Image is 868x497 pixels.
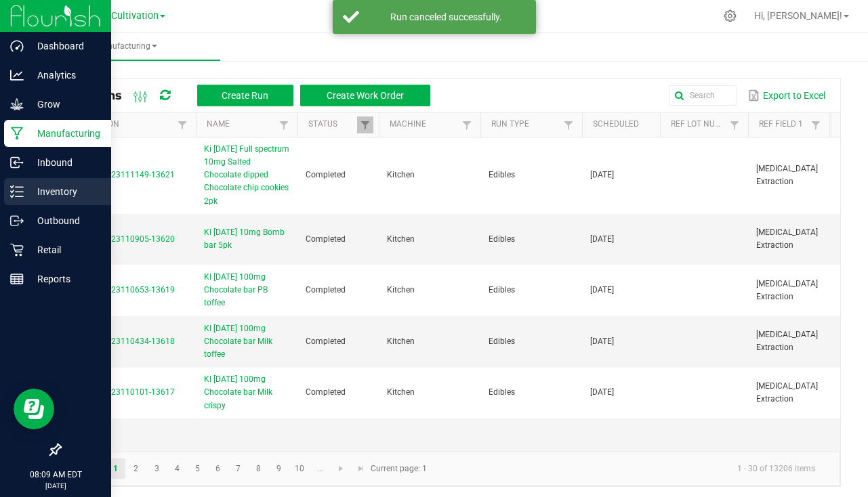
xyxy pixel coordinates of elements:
span: Completed [306,170,346,179]
span: KI [DATE] 100mg Chocolate bar PB toffee [204,271,289,310]
a: Page 9 [269,458,289,479]
inline-svg: Analytics [10,68,24,82]
a: MachineSortable [390,119,458,130]
span: Go to the last page [356,463,367,474]
span: MP-20250923110905-13620 [68,234,175,244]
span: Create Run [222,90,268,101]
span: [MEDICAL_DATA] Extraction [756,228,818,250]
button: Create Run [197,85,293,106]
div: All Runs [70,84,440,107]
span: Cultivation [111,10,159,22]
p: [DATE] [6,481,105,491]
span: MP-20250923111149-13621 [68,170,175,179]
a: Run TypeSortable [491,119,560,130]
span: MP-20250923110434-13618 [68,337,175,346]
span: Edibles [489,387,515,397]
inline-svg: Reports [10,272,24,286]
p: Manufacturing [24,125,105,142]
span: [MEDICAL_DATA] Extraction [756,381,818,404]
a: Page 5 [188,458,207,479]
a: Page 10 [290,458,310,479]
inline-svg: Retail [10,243,24,257]
p: Inventory [24,183,105,200]
p: Inbound [24,154,105,171]
span: Edibles [489,170,515,179]
p: Reports [24,271,105,287]
span: Create Work Order [327,90,404,101]
span: Kitchen [387,285,415,295]
a: Page 8 [249,458,268,479]
a: Ref Field 1Sortable [759,119,807,130]
inline-svg: Outbound [10,214,24,228]
iframe: Resource center [14,389,54,429]
span: Manufacturing [33,41,220,52]
a: Filter [808,116,824,133]
button: Export to Excel [745,84,829,107]
span: [MEDICAL_DATA] Extraction [756,330,818,352]
span: Ki [DATE] Full spectrum 10mg Salted Chocolate dipped Chocolate chip cookies 2pk [204,143,289,208]
span: Completed [306,234,346,244]
span: Go to the next page [335,463,346,474]
inline-svg: Manufacturing [10,127,24,140]
a: Page 4 [167,458,187,479]
a: Go to the last page [351,458,371,479]
button: Create Work Order [300,85,430,106]
kendo-pager-info: 1 - 30 of 13206 items [435,458,826,480]
a: ExtractionSortable [70,119,173,130]
span: Completed [306,387,346,397]
span: [DATE] [590,170,614,179]
span: [DATE] [590,337,614,346]
a: StatusSortable [308,119,356,130]
a: Filter [174,116,190,133]
span: Edibles [489,285,515,295]
p: Outbound [24,213,105,229]
span: KI [DATE] 100mg Chocolate bar Milk crispy [204,373,289,412]
span: Completed [306,337,346,346]
span: Edibles [489,234,515,244]
a: Page 1 [106,458,125,479]
div: Manage settings [722,9,739,22]
span: Kitchen [387,234,415,244]
span: MP-20250923110101-13617 [68,387,175,397]
span: Kitchen [387,387,415,397]
a: NameSortable [207,119,275,130]
a: ScheduledSortable [593,119,655,130]
a: Filter [560,116,577,133]
span: [DATE] [590,285,614,295]
a: Ref Lot NumberSortable [671,119,726,130]
a: Go to the next page [331,458,351,479]
p: Retail [24,242,105,258]
span: KI [DATE] 10mg Bomb bar 5pk [204,226,289,252]
span: Kitchen [387,170,415,179]
inline-svg: Inbound [10,156,24,169]
a: Page 2 [126,458,146,479]
span: Hi, [PERSON_NAME]! [754,10,842,21]
span: [MEDICAL_DATA] Extraction [756,164,818,186]
span: Kitchen [387,337,415,346]
input: Search [669,85,737,106]
p: Analytics [24,67,105,83]
span: Completed [306,285,346,295]
span: KI [DATE] 100mg Chocolate bar Milk toffee [204,322,289,362]
inline-svg: Grow [10,98,24,111]
div: Run canceled successfully. [367,10,526,24]
a: Page 7 [228,458,248,479]
a: Filter [357,116,373,133]
span: MP-20250923110653-13619 [68,285,175,295]
a: Page 6 [208,458,228,479]
a: Filter [276,116,292,133]
p: Dashboard [24,38,105,54]
p: 08:09 AM EDT [6,469,105,481]
a: Manufacturing [33,33,220,61]
kendo-pager: Current page: 1 [60,452,840,486]
a: Page 3 [147,458,167,479]
inline-svg: Inventory [10,185,24,198]
span: [DATE] [590,387,614,397]
p: Grow [24,96,105,112]
span: [DATE] [590,234,614,244]
a: Page 11 [310,458,330,479]
a: Filter [726,116,743,133]
span: [MEDICAL_DATA] Extraction [756,279,818,301]
inline-svg: Dashboard [10,39,24,53]
span: Edibles [489,337,515,346]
